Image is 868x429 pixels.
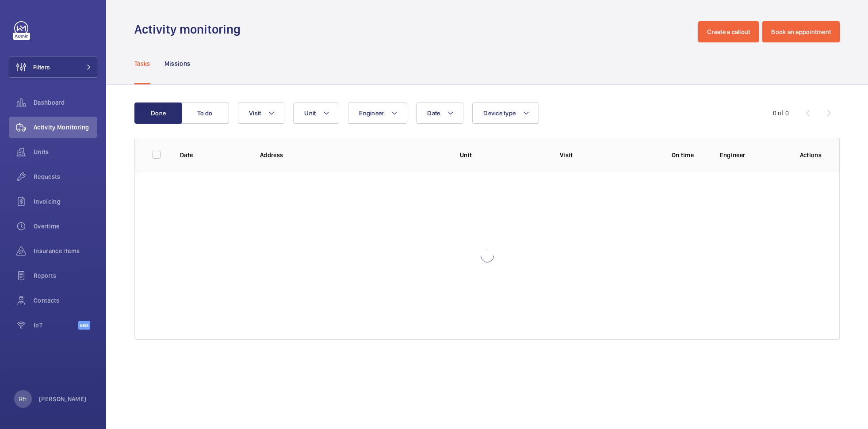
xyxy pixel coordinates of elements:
p: [PERSON_NAME] [39,395,87,403]
p: Tasks [134,59,150,68]
span: Overtime [34,222,97,231]
p: RH [19,395,27,403]
span: Unit [304,110,316,117]
button: Engineer [348,103,407,124]
span: Requests [34,172,97,181]
p: Unit [460,151,546,159]
span: Filters [33,63,50,72]
button: To do [181,103,229,124]
button: Done [134,103,182,124]
span: Invoicing [34,197,97,206]
button: Book an appointment [762,21,840,42]
span: IoT [34,321,78,330]
p: On time [660,151,706,159]
p: Address [260,151,446,159]
span: Units [34,148,97,156]
button: Device type [472,103,539,124]
button: Visit [238,103,284,124]
p: Engineer [720,151,786,159]
div: 0 of 0 [773,109,789,118]
span: Visit [249,110,261,117]
span: Contacts [34,296,97,305]
span: Reports [34,271,97,280]
span: Device type [483,110,516,117]
span: Activity Monitoring [34,123,97,132]
span: Insurance items [34,247,97,255]
p: Visit [560,151,646,159]
p: Actions [800,151,822,159]
h1: Activity monitoring [134,21,246,38]
p: Date [180,151,246,159]
span: Beta [78,321,90,330]
span: Dashboard [34,98,97,107]
p: Missions [164,59,191,68]
button: Filters [9,57,97,78]
button: Unit [293,103,339,124]
span: Date [427,110,440,117]
button: Create a callout [698,21,759,42]
span: Engineer [359,110,384,117]
button: Date [416,103,463,124]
